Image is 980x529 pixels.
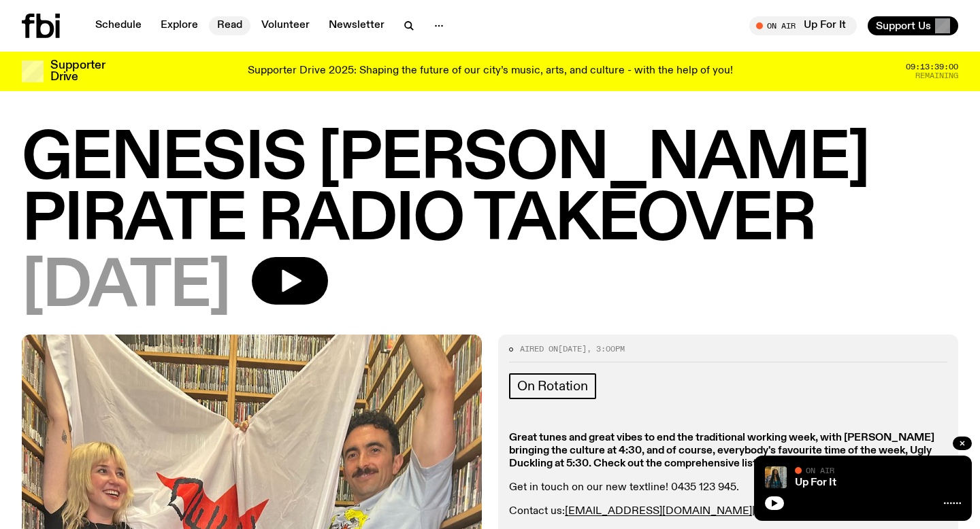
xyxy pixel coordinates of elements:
[558,343,587,354] span: [DATE]
[565,506,752,517] a: [EMAIL_ADDRESS][DOMAIN_NAME]
[87,16,150,35] a: Schedule
[795,477,836,488] a: Up For It
[209,16,250,35] a: Read
[806,466,834,475] span: On Air
[253,16,318,35] a: Volunteer
[321,16,393,35] a: Newsletter
[517,379,588,394] span: On Rotation
[509,432,934,469] strong: Great tunes and great vibes to end the traditional working week, with [PERSON_NAME] bringing the ...
[509,481,947,494] p: Get in touch on our new textline! 0435 123 945.
[248,65,733,78] p: Supporter Drive 2025: Shaping the future of our city’s music, arts, and culture - with the help o...
[22,257,230,318] span: [DATE]
[749,16,857,35] button: On AirUp For It
[868,16,958,35] button: Support Us
[509,373,596,399] a: On Rotation
[765,466,787,488] img: Ify - a Brown Skin girl with black braided twists, looking up to the side with her tongue stickin...
[509,505,947,518] p: Contact us: |
[876,20,931,32] span: Support Us
[22,129,958,252] h1: GENESIS [PERSON_NAME] PIRATE RADIO TAKEOVER
[50,60,105,83] h3: Supporter Drive
[915,72,958,80] span: Remaining
[152,16,206,35] a: Explore
[520,343,558,354] span: Aired on
[906,63,958,71] span: 09:13:39:00
[587,343,625,354] span: , 3:00pm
